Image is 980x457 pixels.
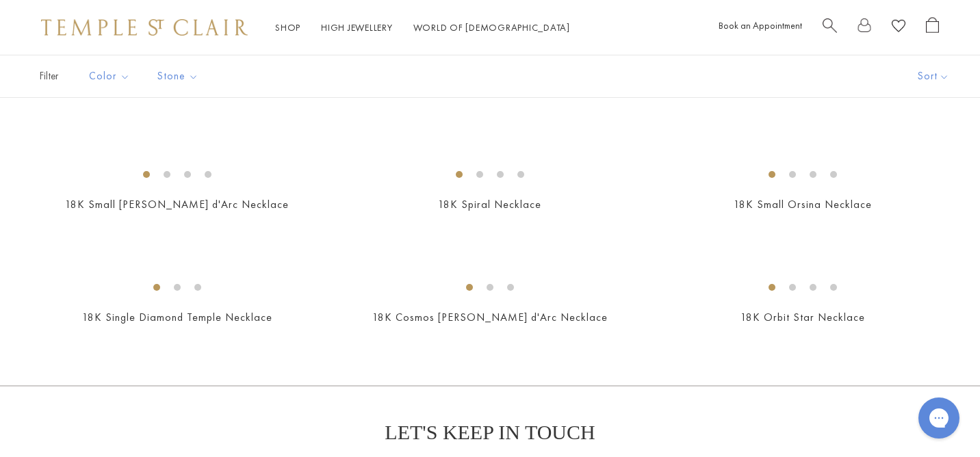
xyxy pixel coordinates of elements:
a: Open Shopping Bag [926,17,939,38]
nav: Main navigation [275,19,570,36]
a: 18K Spiral Necklace [438,197,541,211]
a: Book an Appointment [719,19,802,31]
a: World of [DEMOGRAPHIC_DATA]World of [DEMOGRAPHIC_DATA] [413,21,570,34]
img: Temple St. Clair [41,19,248,36]
a: 18K Cosima Necklace [747,84,858,99]
span: Stone [151,68,209,85]
span: Color [82,68,140,85]
p: LET'S KEEP IN TOUCH [385,421,595,444]
a: Search [823,17,837,38]
button: Show sort by [887,55,980,97]
a: ShopShop [275,21,300,34]
a: 18K Single Diamond Temple Necklace [82,310,272,324]
a: 18K Small Orsina Necklace [734,197,872,211]
a: High JewelleryHigh Jewellery [321,21,393,34]
a: 18K Diamond Orsina Necklace [412,84,567,99]
a: 18K Orbit Star Necklace [740,310,865,324]
a: 18K Moon River Necklace [112,84,243,99]
button: Color [79,61,140,92]
iframe: Gorgias live chat messenger [912,393,966,443]
button: Stone [147,61,209,92]
a: 18K Cosmos [PERSON_NAME] d'Arc Necklace [372,310,608,324]
a: 18K Small [PERSON_NAME] d'Arc Necklace [65,197,289,211]
a: View Wishlist [892,17,905,38]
